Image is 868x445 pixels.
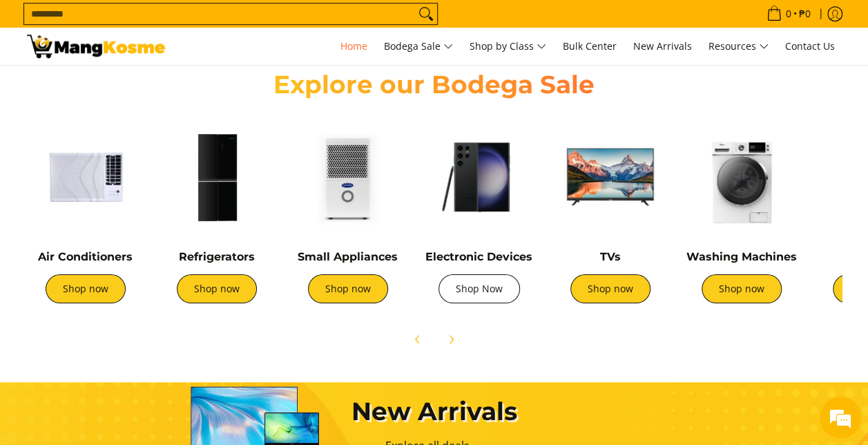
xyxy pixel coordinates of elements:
[438,274,520,303] a: Shop Now
[177,274,257,303] a: Shop now
[463,28,553,65] a: Shop by Class
[797,9,813,19] span: ₱0
[46,274,126,303] a: Shop now
[762,6,815,21] span: •
[421,118,538,236] img: Electronic Devices
[470,38,546,55] span: Shop by Class
[158,118,276,236] img: Refrigerators
[633,39,692,53] span: New Arrivals
[626,28,699,65] a: New Arrivals
[785,39,835,53] span: Contact Us
[27,35,165,58] img: Mang Kosme: Your Home Appliances Warehouse Sale Partner!
[334,28,374,65] a: Home
[702,274,782,303] a: Shop now
[702,28,775,65] a: Resources
[436,324,466,354] button: Next
[298,250,398,263] a: Small Appliances
[778,28,842,65] a: Contact Us
[570,274,650,303] a: Shop now
[683,118,800,236] img: Washing Machines
[563,39,617,53] span: Bulk Center
[425,250,532,263] a: Electronic Devices
[179,250,255,263] a: Refrigerators
[415,3,437,24] button: Search
[289,118,407,236] img: Small Appliances
[403,324,433,354] button: Previous
[600,250,621,263] a: TVs
[384,38,453,55] span: Bodega Sale
[708,38,769,55] span: Resources
[556,28,624,65] a: Bulk Center
[377,28,460,65] a: Bodega Sale
[27,118,144,236] img: Air Conditioners
[38,250,133,263] a: Air Conditioners
[784,9,793,19] span: 0
[686,250,797,263] a: Washing Machines
[234,69,635,100] h2: Explore our Bodega Sale
[340,39,367,53] span: Home
[552,118,669,236] img: TVs
[308,274,388,303] a: Shop now
[179,28,842,65] nav: Main Menu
